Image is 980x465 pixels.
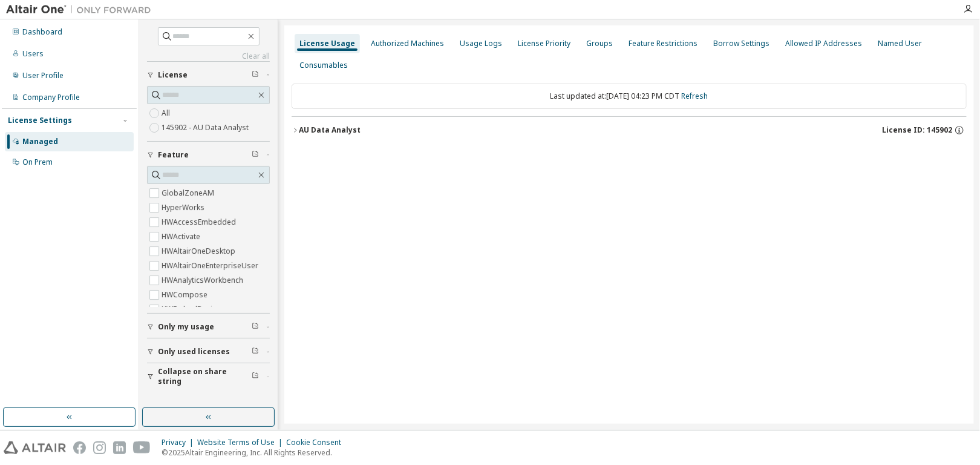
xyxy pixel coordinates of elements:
[147,338,270,365] button: Only used licenses
[147,62,270,88] button: License
[882,125,952,135] span: License ID: 145902
[147,314,270,340] button: Only my usage
[252,322,259,332] span: Clear filter
[162,229,203,244] label: HWActivate
[162,273,246,288] label: HWAnalyticsWorkbench
[586,39,613,48] div: Groups
[460,39,502,48] div: Usage Logs
[371,39,444,48] div: Authorized Machines
[22,49,44,59] div: Users
[162,302,218,317] label: HWEmbedBasic
[162,288,210,302] label: HWCompose
[147,363,270,390] button: Collapse on share string
[22,137,58,147] div: Managed
[299,39,355,48] div: License Usage
[113,441,126,454] img: linkedin.svg
[8,116,72,125] div: License Settings
[629,39,697,48] div: Feature Restrictions
[713,39,769,48] div: Borrow Settings
[158,367,252,386] span: Collapse on share string
[162,120,251,135] label: 145902 - AU Data Analyst
[158,150,189,160] span: Feature
[299,125,361,135] div: AU Data Analyst
[162,186,217,200] label: GlobalZoneAM
[158,70,188,80] span: License
[162,438,197,447] div: Privacy
[93,441,106,454] img: instagram.svg
[785,39,862,48] div: Allowed IP Addresses
[162,244,238,259] label: HWAltairOneDesktop
[147,51,270,61] a: Clear all
[252,70,259,80] span: Clear filter
[162,259,261,273] label: HWAltairOneEnterpriseUser
[162,447,348,458] p: © 2025 Altair Engineering, Inc. All Rights Reserved.
[22,93,80,102] div: Company Profile
[252,372,259,381] span: Clear filter
[4,441,66,454] img: altair_logo.svg
[22,71,64,81] div: User Profile
[286,438,348,447] div: Cookie Consent
[133,441,151,454] img: youtube.svg
[299,61,348,70] div: Consumables
[6,4,157,16] img: Altair One
[22,27,62,37] div: Dashboard
[158,322,214,332] span: Only my usage
[292,117,967,143] button: AU Data AnalystLicense ID: 145902
[252,347,259,357] span: Clear filter
[73,441,86,454] img: facebook.svg
[292,84,967,109] div: Last updated at: [DATE] 04:23 PM CDT
[878,39,922,48] div: Named User
[518,39,570,48] div: License Priority
[162,215,238,229] label: HWAccessEmbedded
[147,142,270,168] button: Feature
[682,91,708,101] a: Refresh
[162,106,172,120] label: All
[22,157,53,167] div: On Prem
[252,150,259,160] span: Clear filter
[162,200,207,215] label: HyperWorks
[158,347,230,357] span: Only used licenses
[197,438,286,447] div: Website Terms of Use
